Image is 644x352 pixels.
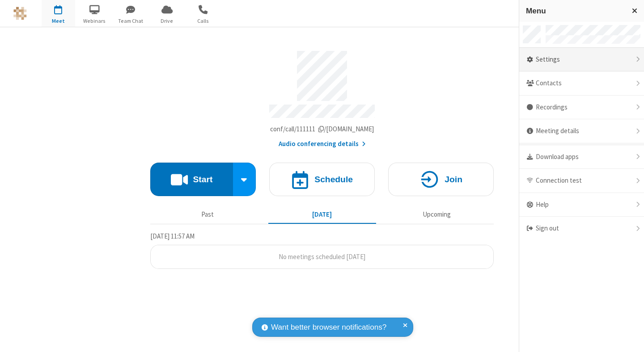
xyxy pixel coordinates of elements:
iframe: Chat [622,329,637,346]
span: Drive [150,17,184,25]
button: Upcoming [383,206,491,223]
div: Help [519,193,644,217]
div: Connection test [519,169,644,193]
h3: Menu [526,7,624,15]
div: Recordings [519,96,644,120]
img: QA Selenium DO NOT DELETE OR CHANGE [13,7,27,20]
button: Past [154,206,262,223]
button: [DATE] [268,206,376,223]
section: Today's Meetings [150,231,494,269]
h4: Schedule [314,175,353,184]
h4: Join [445,175,462,184]
button: Audio conferencing details [279,139,366,149]
span: Team Chat [114,17,148,25]
div: Contacts [519,71,644,96]
button: Schedule [269,163,375,196]
div: Sign out [519,217,644,240]
div: Start conference options [233,163,256,196]
div: Download apps [519,145,644,169]
button: Start [150,163,233,196]
span: Webinars [78,17,111,25]
span: Calls [186,17,220,25]
div: Settings [519,48,644,72]
span: Want better browser notifications? [271,322,386,333]
button: Copy my meeting room linkCopy my meeting room link [270,124,374,134]
span: Copy my meeting room link [270,125,374,133]
button: Join [388,163,494,196]
span: Meet [42,17,75,25]
span: [DATE] 11:57 AM [150,232,195,240]
span: No meetings scheduled [DATE] [279,252,365,261]
h4: Start [193,175,212,184]
section: Account details [150,44,494,149]
div: Meeting details [519,119,644,143]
